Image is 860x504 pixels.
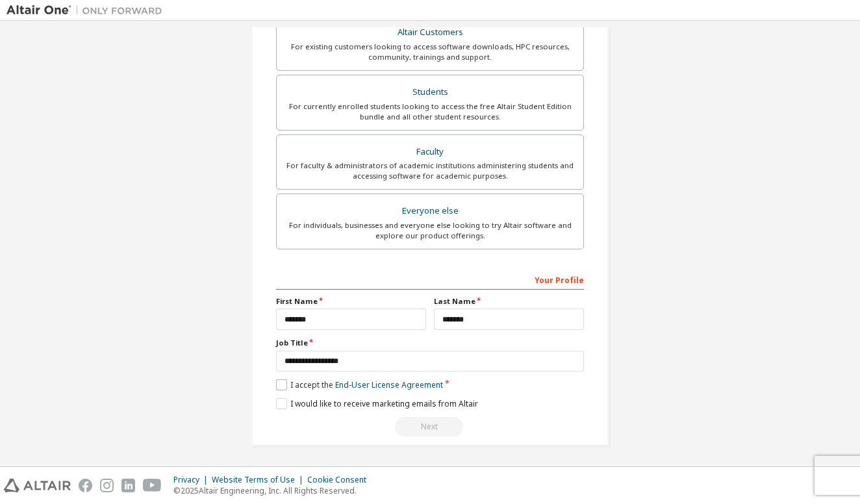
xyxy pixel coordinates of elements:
img: facebook.svg [79,479,92,492]
div: Altair Customers [285,23,575,42]
div: Faculty [285,143,575,161]
div: Read and acccept EULA to continue [276,417,584,436]
a: End-User License Agreement [335,379,443,390]
img: linkedin.svg [121,479,135,492]
img: instagram.svg [100,479,114,492]
div: Website Terms of Use [212,475,307,485]
div: Your Profile [276,269,584,290]
div: For currently enrolled students looking to access the free Altair Student Edition bundle and all ... [285,101,575,122]
div: For existing customers looking to access software downloads, HPC resources, community, trainings ... [285,42,575,62]
div: Cookie Consent [307,475,374,485]
div: For individuals, businesses and everyone else looking to try Altair software and explore our prod... [285,220,575,241]
div: Everyone else [285,202,575,220]
label: I accept the [276,379,443,390]
label: I would like to receive marketing emails from Altair [276,398,478,409]
img: youtube.svg [143,479,162,492]
label: Last Name [434,296,584,307]
div: For faculty & administrators of academic institutions administering students and accessing softwa... [285,160,575,181]
label: First Name [276,296,426,307]
div: Students [285,83,575,101]
img: altair_logo.svg [4,479,71,492]
img: Altair One [6,4,169,17]
label: Job Title [276,338,584,348]
p: © 2025 Altair Engineering, Inc. All Rights Reserved. [173,485,374,496]
div: Privacy [173,475,212,485]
